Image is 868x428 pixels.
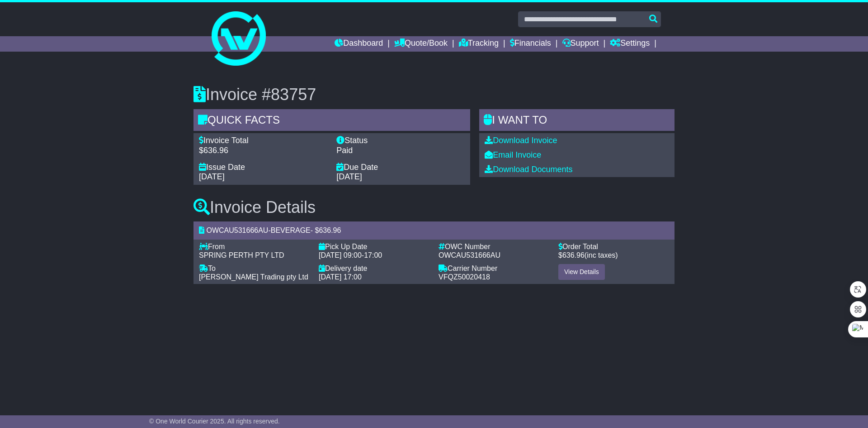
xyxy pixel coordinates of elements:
[558,264,605,280] a: View Details
[479,109,675,134] div: I WANT to
[319,226,341,234] span: 636.96
[562,36,599,52] a: Support
[319,251,429,260] div: -
[193,221,675,239] div: - - $
[199,251,284,259] span: SPRING PERTH PTY LTD
[193,86,675,104] h3: Invoice #83757
[199,146,327,156] div: $636.96
[610,36,650,52] a: Settings
[319,264,429,273] div: Delivery date
[199,242,310,251] div: From
[485,165,572,174] a: Download Documents
[562,251,585,259] span: 636.96
[319,251,362,259] span: [DATE] 09:00
[149,418,280,425] span: © One World Courier 2025. All rights reserved.
[319,242,429,251] div: Pick Up Date
[193,109,470,134] div: Quick Facts
[459,36,499,52] a: Tracking
[199,172,327,182] div: [DATE]
[439,264,549,273] div: Carrier Number
[485,136,557,145] a: Download Invoice
[199,264,310,273] div: To
[336,146,465,156] div: Paid
[335,36,383,52] a: Dashboard
[510,36,551,52] a: Financials
[364,251,382,259] span: 17:00
[199,163,327,173] div: Issue Date
[439,251,500,259] span: OWCAU531666AU
[558,242,669,251] div: Order Total
[394,36,448,52] a: Quote/Book
[319,273,362,281] span: [DATE] 17:00
[336,172,465,182] div: [DATE]
[199,136,327,146] div: Invoice Total
[193,198,675,216] h3: Invoice Details
[271,226,311,234] span: BEVERAGE
[439,273,490,281] span: VFQZ50020418
[439,242,549,251] div: OWC Number
[485,150,541,159] a: Email Invoice
[336,163,465,173] div: Due Date
[558,251,669,260] div: $ (inc taxes)
[206,226,268,234] span: OWCAU531666AU
[336,136,465,146] div: Status
[199,273,308,281] span: [PERSON_NAME] Trading pty Ltd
